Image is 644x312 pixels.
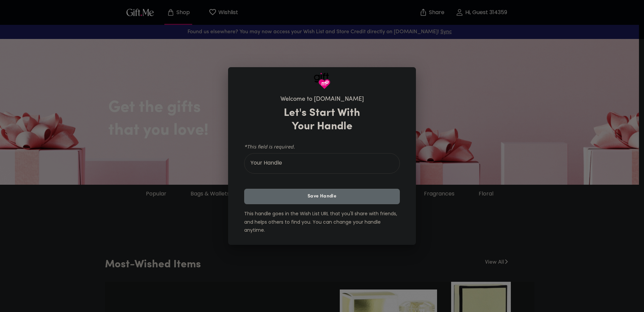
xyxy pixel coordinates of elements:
img: GiftMe Logo [314,73,330,89]
h3: Let's Start With Your Handle [275,106,369,133]
span: *This field is required. [244,143,400,150]
h6: Welcome to [DOMAIN_NAME] [280,95,364,103]
input: Your Handle [244,155,392,174]
h6: This handle goes in the Wish List URL that you'll share with friends, and helps others to find yo... [244,210,400,234]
